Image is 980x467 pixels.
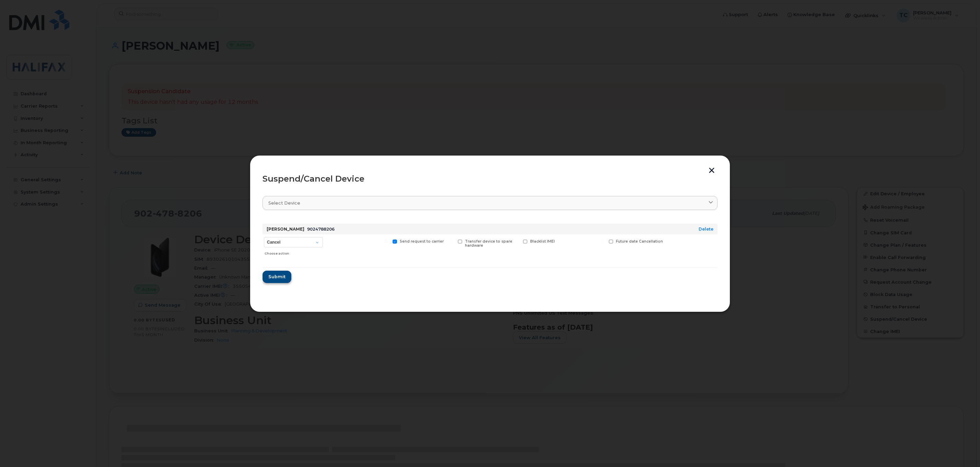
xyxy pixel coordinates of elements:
span: 9024788206 [307,226,335,232]
strong: [PERSON_NAME] [267,226,304,232]
span: Select device [268,200,300,206]
a: Delete [699,226,713,232]
span: Blacklist IMEI [530,239,555,244]
span: Transfer device to spare hardware [465,239,512,248]
input: Send request to carrier [384,239,388,243]
div: Choose action [265,248,323,256]
span: Future date Cancellation [616,239,663,244]
span: Submit [268,273,285,280]
a: Select device [262,196,717,210]
input: Blacklist IMEI [515,239,518,243]
input: Transfer device to spare hardware [450,239,453,243]
input: Future date Cancellation [600,239,604,243]
iframe: Messenger Launcher [950,437,975,462]
div: Suspend/Cancel Device [262,175,717,183]
span: Send request to carrier [400,239,444,244]
button: Submit [262,271,291,283]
